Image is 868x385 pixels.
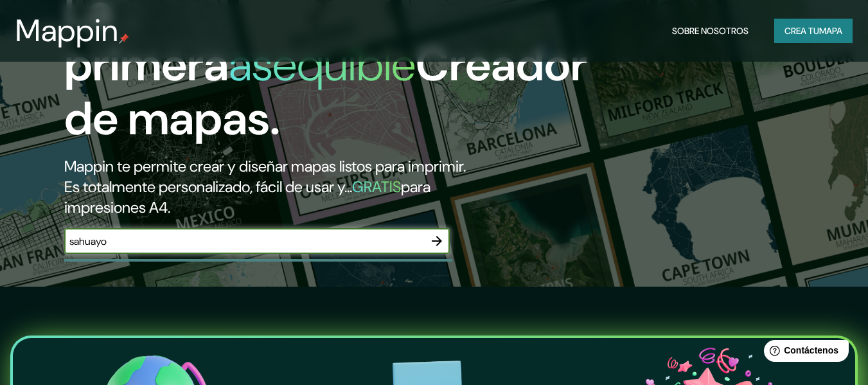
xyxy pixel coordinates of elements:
[754,335,854,371] iframe: Lanzador de widgets de ayuda
[229,35,416,94] font: asequible
[64,177,430,217] font: para impresiones A4.
[15,10,119,51] font: Mappin
[64,35,587,148] font: Creador de mapas.
[64,177,352,197] font: Es totalmente personalizado, fácil de usar y...
[352,177,401,197] font: GRATIS
[119,33,129,44] img: pin de mapeo
[667,19,754,43] button: Sobre nosotros
[784,25,819,37] font: Crea tu
[819,25,842,37] font: mapa
[672,25,748,37] font: Sobre nosotros
[64,234,424,249] input: Elige tu lugar favorito
[774,19,853,43] button: Crea tumapa
[64,156,466,176] font: Mappin te permite crear y diseñar mapas listos para imprimir.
